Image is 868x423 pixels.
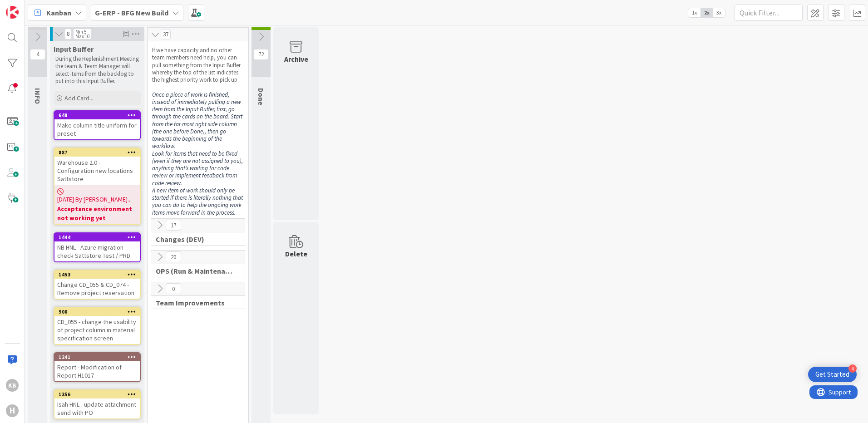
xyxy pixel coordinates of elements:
input: Quick Filter... [735,5,803,21]
div: 1453Change CD_055 & CD_074 - Remove project reservation [54,271,140,299]
div: NB HNL - Azure migration check Sattstore Test / PRD [54,241,140,261]
a: 1241Report - Modification of Report H1017 [54,352,141,382]
span: Support [19,1,41,12]
a: 1453Change CD_055 & CD_074 - Remove project reservation [54,270,141,300]
div: KB [6,379,19,392]
div: Archive [284,54,308,64]
div: 4 [848,364,857,373]
div: 648 [54,111,140,119]
div: 1453 [59,271,140,278]
span: 4 [30,49,45,60]
div: 1241 [54,353,140,361]
div: 900 [54,308,140,316]
div: 1444 [54,233,140,241]
span: Done [256,88,266,105]
img: Visit kanbanzone.com [6,6,19,19]
span: Team Improvements [156,298,233,307]
div: 1241 [59,354,140,360]
b: Acceptance environment not working yet [57,204,137,222]
span: 2x [700,8,713,17]
div: 887 [59,149,140,156]
div: 1356 [59,391,140,398]
div: Report - Modification of Report H1017 [54,361,140,381]
b: G-ERP - BFG New Build [95,8,168,17]
div: Isah HNL - update attachment send with PO [54,398,140,418]
span: 37 [161,29,171,40]
div: 900CD_055 - change the usability of project column in material specification screen [54,308,140,344]
span: Input Buffer [54,44,94,54]
span: Changes (DEV) [156,235,233,244]
div: 648 [59,112,140,118]
span: 17 [166,220,181,231]
div: Change CD_055 & CD_074 - Remove project reservation [54,279,140,299]
div: H [6,404,19,417]
span: 20 [166,251,181,262]
div: 1444NB HNL - Azure migration check Sattstore Test / PRD [54,233,140,261]
em: A new item of work should only be started if there is literally nothing that you can do to help t... [152,187,244,216]
div: Max 10 [75,34,89,39]
div: Get Started [815,370,849,379]
div: CD_055 - change the usability of project column in material specification screen [54,316,140,344]
div: Min 5 [75,30,86,34]
p: During the Replenishment Meeting the team & Team Manager will select items from the backlog to pu... [55,55,139,85]
p: If we have capacity and no other team members need help, you can pull something from the Input Bu... [152,47,244,84]
span: 3x [713,8,725,17]
span: 1x [688,8,700,17]
div: 648Make column title uniform for preset [54,111,140,139]
span: 0 [166,283,181,294]
a: 900CD_055 - change the usability of project column in material specification screen [54,307,141,345]
span: 72 [253,49,269,60]
div: 900 [59,309,140,315]
div: 1241Report - Modification of Report H1017 [54,353,140,381]
div: 1356Isah HNL - update attachment send with PO [54,390,140,418]
div: Open Get Started checklist, remaining modules: 4 [808,367,857,382]
div: 887Warehouse 2.0 - Configuration new locations Sattstore [54,148,140,185]
div: 1356 [54,390,140,398]
span: Kanban [46,7,71,18]
div: 1453 [54,271,140,279]
span: INFO [33,88,42,104]
a: 887Warehouse 2.0 - Configuration new locations Sattstore[DATE] By [PERSON_NAME]...Acceptance envi... [54,148,141,225]
span: Add Card... [64,94,94,102]
span: OPS (Run & Maintenance) [156,266,233,275]
div: Make column title uniform for preset [54,119,140,139]
span: 8 [64,29,72,39]
em: Once a piece of work is finished, instead of immediately pulling a new item from the Input Buffer... [152,91,244,150]
div: 887 [54,148,140,157]
em: Look for items that need to be fixed (even if they are not assigned to you), anything that’s wait... [152,150,244,187]
span: [DATE] By [PERSON_NAME]... [57,195,132,204]
a: 1356Isah HNL - update attachment send with PO [54,389,141,419]
a: 648Make column title uniform for preset [54,110,141,140]
a: 1444NB HNL - Azure migration check Sattstore Test / PRD [54,232,141,262]
div: Delete [285,248,307,259]
div: 1444 [59,234,140,241]
div: Warehouse 2.0 - Configuration new locations Sattstore [54,157,140,185]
